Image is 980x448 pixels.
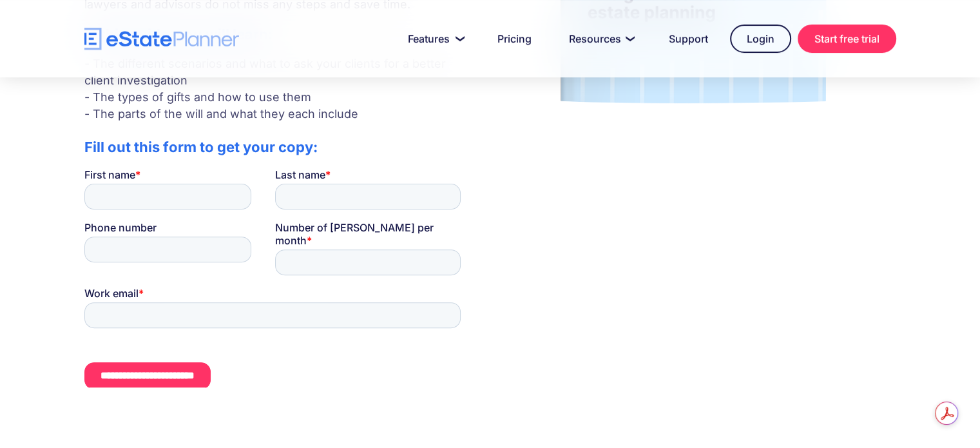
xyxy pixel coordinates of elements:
a: Features [392,26,476,52]
a: home [84,28,239,50]
h2: Fill out this form to get your copy: [84,139,466,155]
iframe: Form 0 [84,168,466,387]
a: Support [653,26,724,52]
a: Pricing [482,26,547,52]
a: Start free trial [798,24,896,53]
p: - The different scenarios and what to ask your clients for a better client investigation - The ty... [84,55,466,122]
a: Login [730,24,791,53]
a: Resources [553,26,647,52]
